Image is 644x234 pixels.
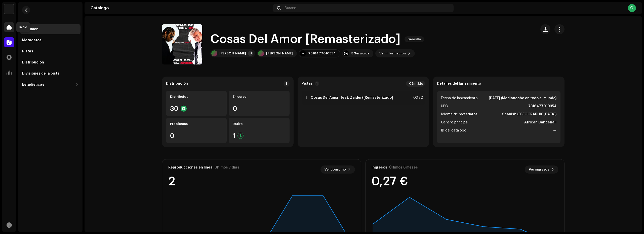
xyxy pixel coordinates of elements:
re-m-nav-item: Distribución [20,57,80,68]
strong: Detalles del lanzamiento [437,82,481,86]
div: Problemas [170,122,223,126]
div: Ingresos [372,165,387,170]
div: Pistas [22,49,33,53]
h1: Cosas Del Amor [Remasterizado] [210,31,400,47]
div: 7316477010354 [308,51,336,55]
div: En curso [233,95,285,99]
div: Reproducciones en línea [168,165,213,170]
re-m-nav-item: Resumen [20,24,80,34]
strong: — [553,127,556,133]
div: 3 Servicios [351,51,369,55]
div: Estadísticas [22,83,44,87]
strong: Spanish ([GEOGRAPHIC_DATA]) [502,111,556,117]
re-m-nav-item: Pistas [20,46,80,56]
re-m-nav-item: Metadatos [20,35,80,45]
span: Ver información [379,48,406,58]
span: Idioma de metadatos [441,111,477,117]
div: Catálogo [91,6,271,10]
div: [PERSON_NAME] [266,51,293,55]
div: 03:32 [412,95,423,101]
span: Sencillo [405,36,424,42]
span: Ver consumo [325,164,346,175]
div: 03m 32s [406,81,425,87]
div: +1 [248,51,253,56]
re-m-nav-item: Divisiones de la pista [20,69,80,79]
div: Últimos 6 meses [389,165,418,170]
div: Distribución [22,60,44,64]
img: 297a105e-aa6c-4183-9ff4-27133c00f2e2 [4,4,14,14]
strong: African Dancehall [524,119,556,125]
div: Últimos 7 días [215,165,239,170]
button: Ver consumo [320,165,355,174]
strong: 7316477010354 [528,103,556,109]
div: [PERSON_NAME] [219,51,246,55]
span: UPC [441,103,448,109]
span: ID del catálogo [441,127,466,133]
div: Distribución [166,82,188,86]
div: Resumen [22,27,38,31]
button: Ver información [375,49,415,57]
re-m-nav-dropdown: Estadísticas [20,80,80,90]
p-badge: 1 [315,81,319,86]
div: Retiro [233,122,285,126]
span: Ver ingresos [529,164,549,175]
span: Fecha de lanzamiento [441,95,478,101]
span: Género principal [441,119,468,125]
div: Divisiones de la pista [22,72,60,76]
strong: [DATE] (Medianoche en todo el mundo) [489,95,556,101]
strong: Pistas [302,82,313,86]
button: Ver ingresos [525,165,558,174]
div: Metadatos [22,38,42,42]
div: Distribuída [170,95,223,99]
strong: Cosas Del Amor (feat. Zaider) [Remasterizado] [311,96,393,100]
div: O [628,4,636,12]
span: Buscar [285,6,296,10]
